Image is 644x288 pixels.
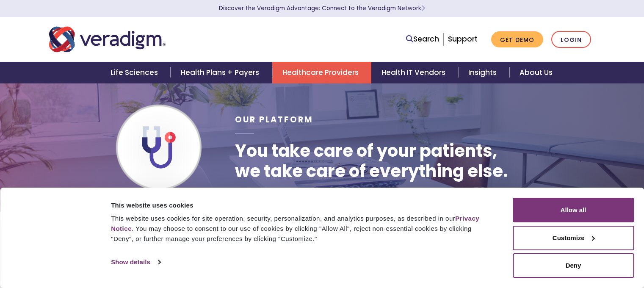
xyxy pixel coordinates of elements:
[458,62,509,83] a: Insights
[49,25,166,53] img: Veradigm logo
[235,141,508,181] h1: You take care of your patients, we take care of everything else.
[371,62,458,83] a: Health IT Vendors
[513,198,634,222] button: Allow all
[100,62,171,83] a: Life Sciences
[111,213,494,244] div: This website uses cookies for site operation, security, personalization, and analytics purposes, ...
[509,62,563,83] a: About Us
[491,31,543,48] a: Get Demo
[235,114,313,125] span: Our Platform
[219,4,425,12] a: Discover the Veradigm Advantage: Connect to the Veradigm NetworkLearn More
[421,4,425,12] span: Learn More
[171,62,272,83] a: Health Plans + Payers
[406,33,439,45] a: Search
[513,226,634,250] button: Customize
[448,34,478,44] a: Support
[272,62,371,83] a: Healthcare Providers
[551,31,591,48] a: Login
[513,253,634,278] button: Deny
[111,256,160,269] a: Show details
[111,200,494,210] div: This website uses cookies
